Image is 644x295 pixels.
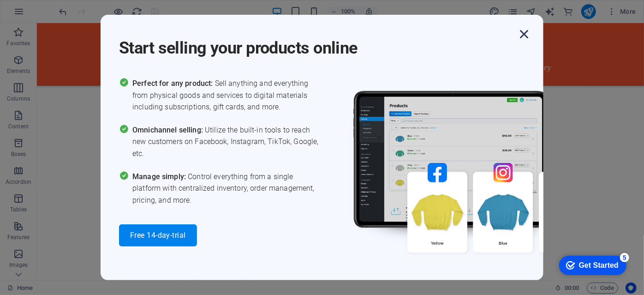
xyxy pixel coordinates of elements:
button: Free 14-day-trial [119,224,197,247]
span: Utilize the built-in tools to reach new customers on Facebook, Instagram, TikTok, Google, etc. [132,124,322,160]
span: Control everything from a single platform with centralized inventory, order management, pricing, ... [132,171,322,206]
div: 5 [68,2,78,11]
span: Free 14-day-trial [130,232,186,239]
span: Omnichannel selling: [132,126,205,134]
div: Get Started [27,10,67,18]
h1: Start selling your products online [119,26,516,59]
div: Get Started 5 items remaining, 0% complete [7,5,75,24]
img: promo_image.png [338,78,615,279]
span: Sell anything and everything from physical goods and services to digital materials including subs... [132,78,322,113]
span: Manage simply: [132,172,188,181]
span: Perfect for any product: [132,79,215,88]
